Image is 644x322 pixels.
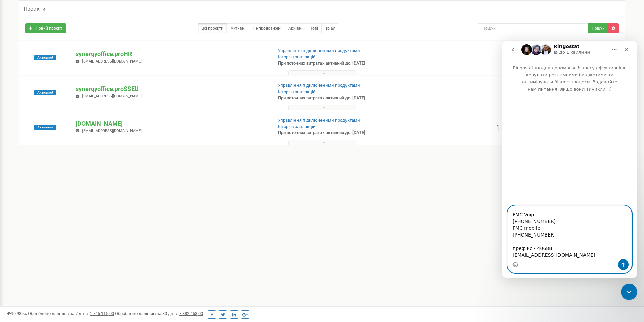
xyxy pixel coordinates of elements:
a: Тріал [321,23,339,33]
p: При поточних витратах активний до: [DATE] [278,60,419,67]
span: [EMAIL_ADDRESS][DOMAIN_NAME] [82,129,142,133]
a: Історія транзакцій [278,124,316,129]
p: synergyoffice.proSSEU [76,84,267,93]
span: Активний [34,90,56,95]
h5: Проєкти [24,6,45,12]
a: Управління підключеними продуктами [278,48,360,53]
a: Всі проєкти [198,23,227,33]
iframe: Intercom live chat [621,284,637,300]
u: 1 745 115,00 [90,311,114,316]
p: [DOMAIN_NAME] [76,119,267,128]
span: Оброблено дзвінків за 30 днів : [115,311,203,316]
a: Не продовжені [249,23,285,33]
a: Нові [306,23,322,33]
span: Активний [34,55,56,60]
span: 1 948,80 USD [496,123,543,133]
a: Активні [227,23,249,33]
p: При поточних витратах активний до: [DATE] [278,95,419,101]
button: Пошук [588,23,608,33]
a: Новий проєкт [25,23,66,33]
u: 7 382 453,00 [179,311,203,316]
a: Історія транзакцій [278,89,316,94]
a: Управління підключеними продуктами [278,118,360,123]
span: [EMAIL_ADDRESS][DOMAIN_NAME] [82,59,142,64]
span: 99,989% [7,311,27,316]
p: При поточних витратах активний до: [DATE] [278,130,419,136]
a: Історія транзакцій [278,54,316,59]
a: Архівні [285,23,306,33]
a: Управління підключеними продуктами [278,83,360,88]
iframe: Intercom live chat [502,41,637,278]
span: [EMAIL_ADDRESS][DOMAIN_NAME] [82,94,142,98]
span: Активний [34,125,56,130]
span: Оброблено дзвінків за 7 днів : [28,311,114,316]
p: synergyoffice.proHR [76,50,267,58]
input: Пошук [478,23,588,33]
